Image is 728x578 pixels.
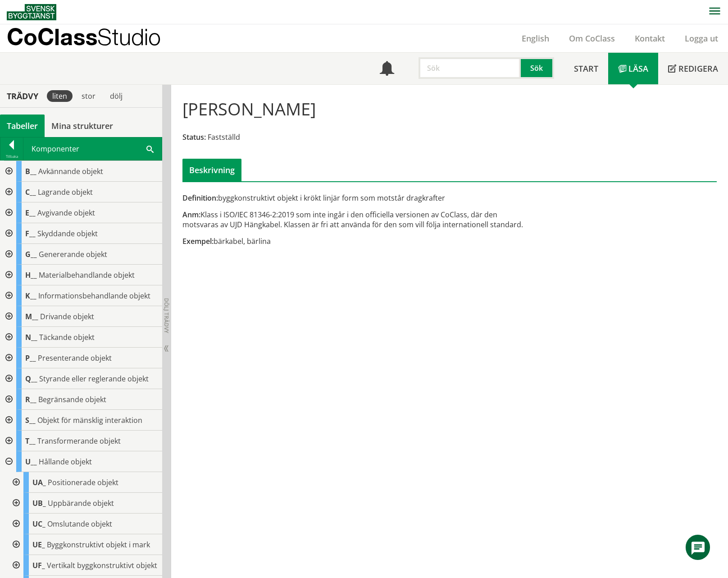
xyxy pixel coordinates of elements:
[25,415,36,425] span: S__
[208,132,240,142] span: Fastställd
[97,23,161,50] span: Studio
[39,374,149,384] span: Styrande eller reglerande objekt
[25,353,36,363] span: P__
[564,53,608,84] a: Start
[47,560,157,570] span: Vertikalt byggkonstruktivt objekt
[23,138,162,160] div: Komponenter
[25,374,37,384] span: Q__
[32,560,45,570] span: UF_
[25,229,36,239] span: F__
[7,32,161,42] p: CoClass
[47,519,112,529] span: Omslutande objekt
[39,270,135,280] span: Materialbehandlande objekt
[7,4,56,20] img: Svensk Byggtjänst
[38,395,106,404] span: Begränsande objekt
[2,91,43,101] div: Trädvy
[182,210,534,229] div: Klass i ISO/IEC 81346-2:2019 som inte ingår i den officiella versionen av CoClass, där den motsva...
[37,436,121,446] span: Transformerande objekt
[182,132,206,142] span: Status:
[608,53,658,84] a: Läsa
[574,63,598,74] span: Start
[25,208,36,218] span: E__
[39,332,95,342] span: Täckande objekt
[512,33,559,44] a: English
[25,249,37,259] span: G__
[25,270,37,280] span: H__
[0,153,23,160] div: Tillbaka
[25,332,37,342] span: N__
[37,229,98,239] span: Skyddande objekt
[45,115,120,137] a: Mina strukturer
[675,33,728,44] a: Logga ut
[76,90,101,102] div: stor
[25,312,38,321] span: M__
[25,436,36,446] span: T__
[182,99,316,119] h1: [PERSON_NAME]
[38,187,93,197] span: Lagrande objekt
[625,33,675,44] a: Kontakt
[32,477,46,487] span: UA_
[38,353,112,363] span: Presenterande objekt
[38,291,150,301] span: Informationsbehandlande objekt
[40,312,94,321] span: Drivande objekt
[32,519,45,529] span: UC_
[25,395,36,404] span: R__
[39,457,92,467] span: Hållande objekt
[182,193,218,203] span: Definition:
[628,63,648,74] span: Läsa
[32,540,45,550] span: UE_
[182,210,200,220] span: Anm:
[37,415,142,425] span: Objekt för mänsklig interaktion
[38,166,103,176] span: Avkännande objekt
[521,57,554,79] button: Sök
[105,90,128,102] div: dölj
[32,498,46,508] span: UB_
[39,249,107,259] span: Genererande objekt
[47,540,150,550] span: Byggkonstruktivt objekt i mark
[182,193,534,203] div: byggkonstruktivt objekt i krökt linjär form som motstår dragkrafter
[419,57,521,79] input: Sök
[559,33,625,44] a: Om CoClass
[48,477,118,487] span: Positionerade objekt
[47,90,73,102] div: liten
[678,63,718,74] span: Redigera
[658,53,728,84] a: Redigera
[25,291,36,301] span: K__
[182,236,534,246] div: bärkabel, bärlina
[182,159,241,181] div: Beskrivning
[146,144,154,153] span: Sök i tabellen
[380,62,394,77] span: Notifikationer
[37,208,95,218] span: Avgivande objekt
[48,498,114,508] span: Uppbärande objekt
[25,187,36,197] span: C__
[182,236,214,246] span: Exempel:
[25,166,36,176] span: B__
[25,457,37,467] span: U__
[163,298,170,333] span: Dölj trädvy
[7,24,180,52] a: CoClassStudio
